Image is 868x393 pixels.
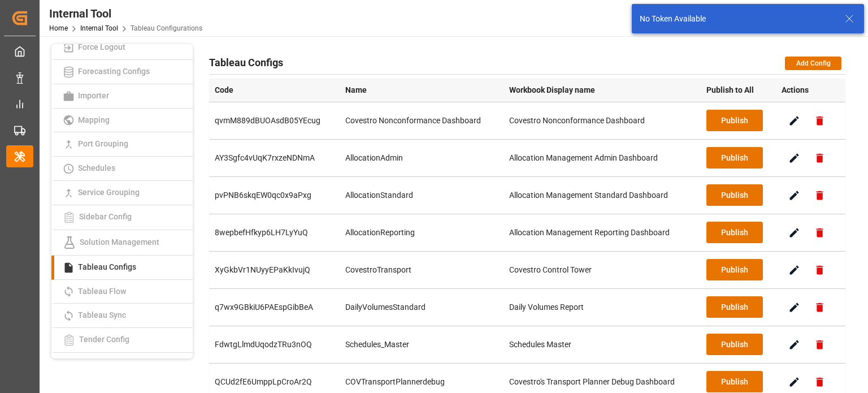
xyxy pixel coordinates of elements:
[75,287,129,296] span: Tableau Flow
[76,212,135,221] span: Sidebar Config
[75,42,129,51] span: Force Logout
[49,24,68,32] a: Home
[701,79,776,102] th: Publish to All
[75,310,129,319] span: Tableau Sync
[706,296,763,318] button: Publish
[76,335,133,344] span: Tender Config
[706,371,763,392] button: Publish
[340,102,504,139] td: Covestro Nonconformance Dashboard
[51,36,193,60] a: Force Logout
[209,251,340,288] td: XyGkbVr1NUyyEPaKkIvujQ
[209,176,340,214] td: pvPNB6skqEW0qc0x9aPxg
[75,115,113,124] span: Mapping
[504,176,701,214] td: Allocation Management Standard Dashboard
[504,326,701,363] td: Schedules Master
[504,251,701,288] td: Covestro Control Tower
[504,214,701,251] td: Allocation Management Reporting Dashboard
[504,102,701,139] td: Covestro Nonconformance Dashboard
[340,214,504,251] td: AllocationReporting
[51,205,193,230] a: Sidebar Config
[75,188,143,197] span: Service Grouping
[640,13,834,25] div: No Token Available
[706,222,763,243] button: Publish
[51,256,193,280] a: Tableau Configs
[49,5,202,22] div: Internal Tool
[209,214,340,251] td: 8wepbefHfkyp6LH7LyYuQ
[776,79,845,102] th: Actions
[51,84,193,109] a: Importer
[51,60,193,84] a: Forecasting Configs
[51,132,193,157] a: Port Grouping
[51,109,193,133] a: Mapping
[51,230,193,256] a: Solution Management
[75,139,132,148] span: Port Grouping
[706,110,763,131] button: Publish
[51,181,193,205] a: Service Grouping
[504,139,701,176] td: Allocation Management Admin Dashboard
[340,251,504,288] td: CovestroTransport
[340,326,504,363] td: Schedules_Master
[706,184,763,206] button: Publish
[785,57,841,70] button: Add Config
[504,79,701,102] th: Workbook Display name
[706,147,763,169] button: Publish
[504,288,701,326] td: Daily Volumes Report
[706,334,763,355] button: Publish
[340,176,504,214] td: AllocationStandard
[51,353,193,377] a: Vessel Management
[209,326,340,363] td: FdwtgLlmdUqodzTRu3nOQ
[209,53,283,72] h1: Tableau Configs
[209,102,340,139] td: qvmM889dBUOAsdB05YEcug
[706,259,763,280] button: Publish
[209,139,340,176] td: AY3Sgfc4vUqK7rxzeNDNmA
[340,79,504,102] th: Name
[51,304,193,328] a: Tableau Sync
[51,157,193,181] a: Schedules
[75,163,119,172] span: Schedules
[209,79,340,102] th: Code
[340,139,504,176] td: AllocationAdmin
[51,328,193,353] a: Tender Config
[51,280,193,304] a: Tableau Flow
[340,288,504,326] td: DailyVolumesStandard
[75,91,112,100] span: Importer
[76,237,163,246] span: Solution Management
[75,67,153,76] span: Forecasting Configs
[80,24,118,32] a: Internal Tool
[209,288,340,326] td: q7wx9GBkiU6PAEspGibBeA
[75,262,140,271] span: Tableau Configs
